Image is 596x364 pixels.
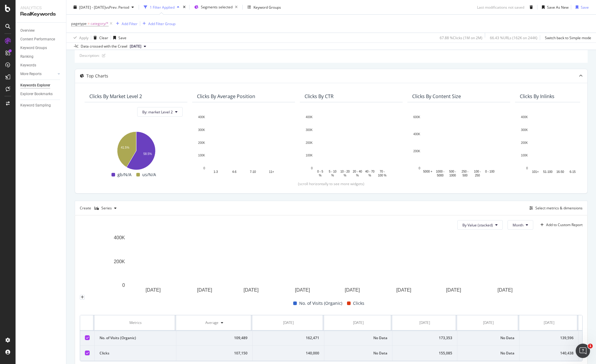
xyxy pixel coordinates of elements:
[319,173,322,177] text: %
[205,320,218,325] div: Average
[305,114,398,178] div: A chart.
[197,114,290,178] svg: A chart.
[317,170,323,173] text: 0 - 5
[192,2,240,12] button: Segments selected
[137,107,183,117] button: By: market Level 2
[198,115,205,119] text: 400K
[91,19,108,28] span: category/*
[244,287,259,293] text: [DATE]
[99,35,108,40] div: Clear
[521,115,528,119] text: 400K
[344,173,346,177] text: %
[521,128,528,131] text: 300K
[396,287,411,293] text: [DATE]
[71,2,136,12] button: [DATE] - [DATE]vsPrev. Period
[201,4,233,10] span: Segments selected
[257,335,319,341] div: 162,471
[378,173,386,177] text: 100 %
[527,205,583,212] button: Select metrics & dimensions
[412,114,505,178] svg: A chart.
[329,351,387,356] div: No Data
[122,21,137,26] div: Add Filter
[340,170,350,173] text: 10 - 20
[581,4,589,10] div: Save
[462,335,514,341] div: No Data
[524,335,574,341] div: 139,596
[114,259,125,264] text: 200K
[253,4,281,10] div: Keyword Groups
[121,146,129,149] text: 41.5%
[353,170,362,173] text: 20 - 40
[521,154,528,157] text: 100K
[345,287,360,293] text: [DATE]
[295,287,310,293] text: [DATE]
[423,170,433,173] text: 5000 +
[521,141,528,144] text: 200K
[150,4,175,10] div: 1 Filter Applied
[80,53,100,58] div: Description:
[436,170,444,173] text: 1000 -
[542,33,591,42] button: Switch back to Simple mode
[20,62,62,68] a: Keywords
[532,170,539,173] text: 101+
[130,44,141,49] span: 2025 Aug. 21st
[498,287,513,293] text: [DATE]
[89,128,183,171] div: A chart.
[20,82,50,89] div: Keywords Explorer
[89,93,142,99] div: Clicks By market Level 2
[483,320,494,325] div: [DATE]
[588,344,593,348] span: 1
[142,109,173,115] span: By: market Level 2
[20,5,61,11] div: Analytics
[20,102,62,109] a: Keyword Sampling
[142,171,156,178] span: us/N/A
[570,170,576,173] text: 6-15
[127,43,149,50] button: [DATE]
[88,21,90,26] span: =
[462,351,514,356] div: No Data
[540,2,569,12] button: Save As New
[306,128,313,131] text: 300K
[283,320,294,325] div: [DATE]
[20,28,35,34] div: Overview
[556,170,564,173] text: 16-50
[461,170,468,173] text: 250 -
[197,287,212,293] text: [DATE]
[114,20,137,27] button: Add Filter
[20,36,62,42] a: Content Performance
[449,170,456,173] text: 500 -
[20,54,62,60] a: Ranking
[250,170,256,173] text: 7-10
[545,35,591,40] div: Switch back to Simple mode
[485,170,495,173] text: 0 - 100
[20,54,33,60] div: Ranking
[213,170,218,173] text: 1-3
[440,35,482,40] div: 67.88 % Clicks ( 1M on 2M )
[576,344,590,358] iframe: Intercom live chat
[477,4,524,10] div: Last modifications not saved
[95,331,176,346] td: No. of Visits (Organic)
[397,351,452,356] div: 155,085
[106,4,129,10] span: vs Prev. Period
[20,45,62,51] a: Keyword Groups
[79,35,88,40] div: Apply
[20,36,55,42] div: Content Performance
[71,33,88,42] button: Apply
[80,234,578,294] svg: A chart.
[80,203,119,213] div: Create
[198,128,205,131] text: 300K
[543,170,553,173] text: 51-100
[79,4,106,10] span: [DATE] - [DATE]
[475,173,480,177] text: 250
[143,152,152,155] text: 58.5%
[114,235,125,240] text: 400K
[526,167,528,170] text: 0
[305,93,334,99] div: Clicks By CTR
[20,91,53,97] div: Explorer Bookmarks
[573,2,589,12] button: Save
[311,167,313,170] text: 0
[80,295,85,300] div: plus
